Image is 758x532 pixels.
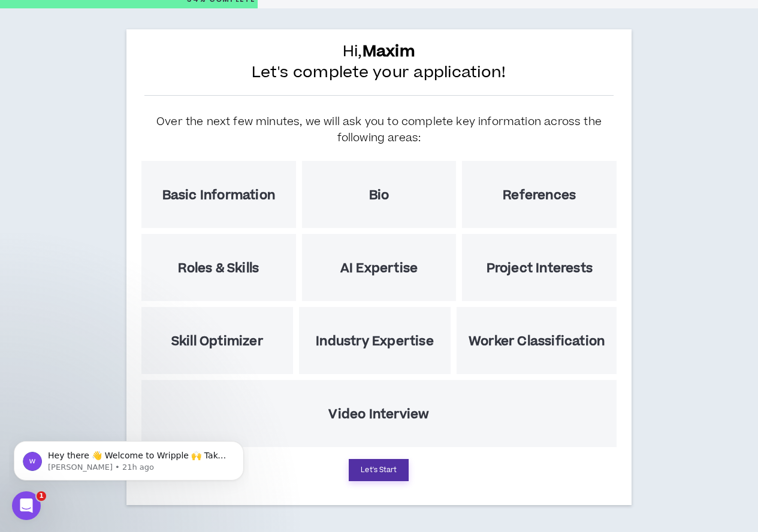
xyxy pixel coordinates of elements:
[503,188,576,203] h5: References
[150,114,608,146] h5: Over the next few minutes, we will ask you to complete key information across the following areas:
[340,261,418,276] h5: AI Expertise
[487,261,593,276] h5: Project Interests
[12,491,41,520] iframe: Intercom live chat
[349,459,409,481] button: Let's Start
[316,334,434,349] h5: Industry Expertise
[369,188,389,203] h5: Bio
[343,41,415,62] span: Hi,
[252,62,506,83] span: Let's complete your application!
[171,334,263,349] h5: Skill Optimizer
[9,416,249,500] iframe: Intercom notifications message
[162,188,275,203] h5: Basic Information
[178,261,259,276] h5: Roles & Skills
[37,491,46,501] span: 1
[469,334,605,349] h5: Worker Classification
[363,40,415,63] b: Maxim
[328,407,429,422] h5: Video Interview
